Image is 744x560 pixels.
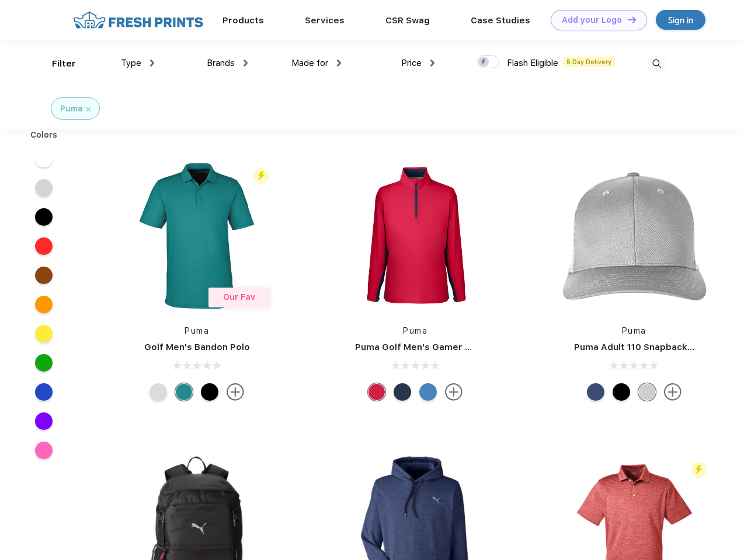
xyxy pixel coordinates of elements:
[587,383,604,401] div: Peacoat Qut Shd
[557,158,712,313] img: func=resize&h=266
[227,383,244,401] img: more.svg
[175,383,193,401] div: Green Lagoon
[150,383,167,401] div: High Rise
[86,107,91,111] img: filter_cancel.svg
[403,326,427,335] a: Puma
[121,58,141,68] span: Type
[664,383,682,401] img: more.svg
[22,129,67,141] div: Colors
[223,292,255,302] span: Our Fav
[368,383,385,401] div: Ski Patrol
[613,383,630,401] div: Pma Blk Pma Blk
[563,57,615,67] span: 5 Day Delivery
[622,326,646,335] a: Puma
[445,383,463,401] img: more.svg
[338,158,493,313] img: func=resize&h=266
[207,58,235,68] span: Brands
[507,58,558,68] span: Flash Eligible
[419,383,437,401] div: Bright Cobalt
[60,103,83,115] div: Puma
[394,383,411,401] div: Navy Blazer
[337,60,341,66] img: dropdown.png
[401,58,422,68] span: Price
[52,57,76,71] div: Filter
[201,383,218,401] div: Puma Black
[144,342,250,352] a: Golf Men's Bandon Polo
[150,60,154,66] img: dropdown.png
[244,60,248,66] img: dropdown.png
[668,13,693,27] div: Sign in
[222,15,264,26] a: Products
[638,383,656,401] div: Quarry Brt Whit
[430,60,434,66] img: dropdown.png
[355,342,540,352] a: Puma Golf Men's Gamer Golf Quarter-Zip
[647,54,666,73] img: desktop_search.svg
[691,462,707,478] img: flash_active_toggle.svg
[185,326,209,335] a: Puma
[291,58,328,68] span: Made for
[562,15,622,25] div: Add your Logo
[253,168,269,184] img: flash_active_toggle.svg
[385,15,430,26] a: CSR Swag
[69,10,207,30] img: fo%20logo%202.webp
[119,158,274,313] img: func=resize&h=266
[656,10,705,30] a: Sign in
[628,16,636,23] img: DT
[305,15,345,26] a: Services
